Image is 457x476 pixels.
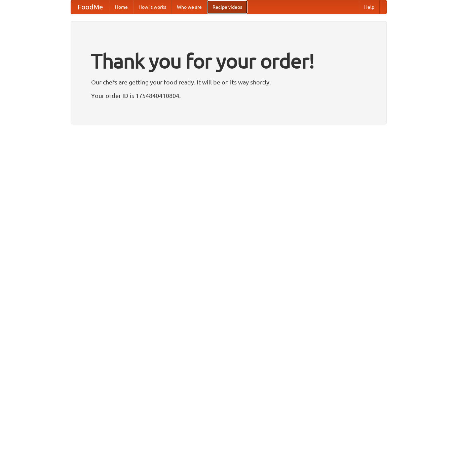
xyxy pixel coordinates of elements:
[91,45,366,77] h1: Thank you for your order!
[91,90,366,101] p: Your order ID is 1754840410804.
[91,77,366,87] p: Our chefs are getting your food ready. It will be on its way shortly.
[110,0,133,14] a: Home
[359,0,380,14] a: Help
[71,0,110,14] a: FoodMe
[207,0,247,14] a: Recipe videos
[172,0,207,14] a: Who we are
[133,0,172,14] a: How it works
